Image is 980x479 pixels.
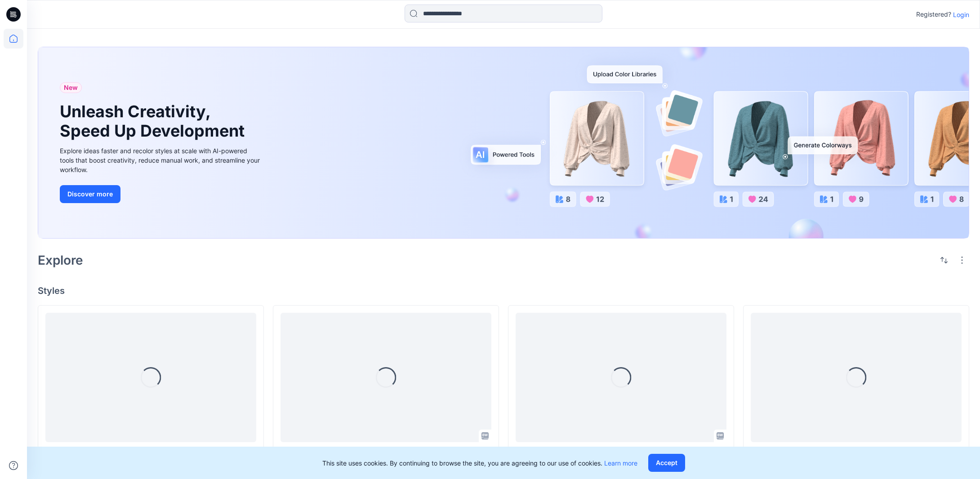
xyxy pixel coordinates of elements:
[60,185,262,203] a: Discover more
[648,454,685,472] button: Accept
[60,185,120,203] button: Discover more
[916,9,951,20] p: Registered?
[953,10,969,19] p: Login
[38,285,969,296] h4: Styles
[60,102,249,141] h1: Unleash Creativity, Speed Up Development
[64,82,78,93] span: New
[322,458,637,468] p: This site uses cookies. By continuing to browse the site, you are agreeing to our use of cookies.
[38,253,83,267] h2: Explore
[604,459,637,467] a: Learn more
[60,146,262,174] div: Explore ideas faster and recolor styles at scale with AI-powered tools that boost creativity, red...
